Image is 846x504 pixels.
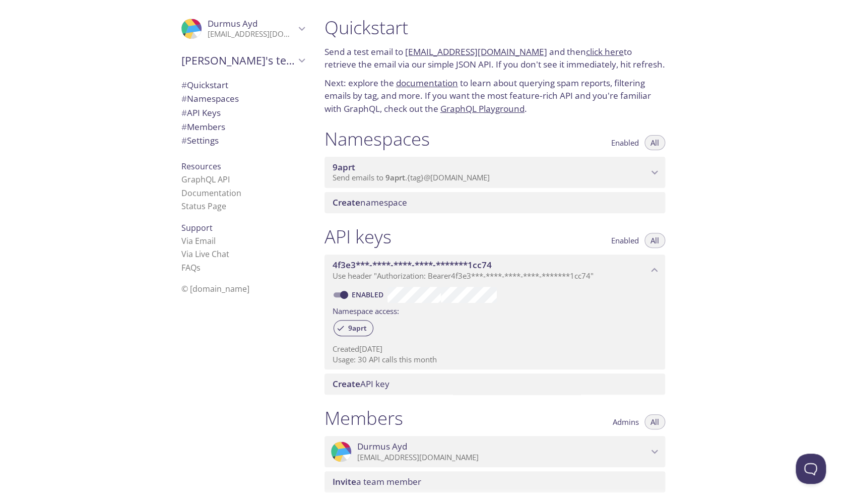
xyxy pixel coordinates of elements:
[181,79,228,91] span: Quickstart
[324,128,430,150] h1: Namespaces
[181,235,216,246] a: Via Email
[181,248,229,260] a: Via Live Chat
[181,93,239,104] span: Namespaces
[181,222,213,233] span: Support
[644,414,665,429] button: All
[181,161,221,172] span: Resources
[324,436,665,467] div: Durmus Ayd
[181,262,201,273] a: FAQ
[181,135,219,146] span: Settings
[324,77,665,115] p: Next: explore the to learn about querying spam reports, filtering emails by tag, and more. If you...
[333,172,490,182] span: Send emails to . {tag} @[DOMAIN_NAME]
[181,135,187,146] span: #
[350,290,387,299] a: Enabled
[173,134,312,148] div: Team Settings
[333,378,360,390] span: Create
[173,47,312,74] div: Durmus's team
[324,407,403,429] h1: Members
[324,373,665,395] div: Create API Key
[181,283,249,294] span: © [DOMAIN_NAME]
[324,45,665,71] p: Send a test email to and then to retrieve the email via our simple JSON API. If you don't see it ...
[333,354,657,365] p: Usage: 30 API calls this month
[181,201,226,212] a: Status Page
[605,135,645,150] button: Enabled
[644,233,665,248] button: All
[181,93,187,104] span: #
[324,157,665,188] div: 9aprt namespace
[324,192,665,213] div: Create namespace
[333,303,399,318] label: Namespace access:
[173,12,312,45] div: Durmus Ayd
[586,46,624,57] a: click here
[796,454,826,484] iframe: Help Scout Beacon - Open
[173,92,312,106] div: Namespaces
[357,441,407,452] span: Durmus Ayd
[342,324,373,333] span: 9aprt
[208,18,257,29] span: Durmus Ayd
[324,225,392,248] h1: API keys
[324,471,665,492] div: Invite a team member
[181,187,241,199] a: Documentation
[334,320,373,336] div: 9aprt
[181,174,230,185] a: GraphQL API
[333,344,657,354] p: Created [DATE]
[333,197,360,208] span: Create
[333,476,421,487] span: a team member
[208,29,295,39] p: [EMAIL_ADDRESS][DOMAIN_NAME]
[173,120,312,134] div: Members
[181,79,187,91] span: #
[173,78,312,92] div: Quickstart
[181,121,225,133] span: Members
[181,121,187,133] span: #
[333,197,407,208] span: namespace
[440,103,525,114] a: GraphQL Playground
[181,107,221,118] span: API Keys
[605,233,645,248] button: Enabled
[405,46,547,57] a: [EMAIL_ADDRESS][DOMAIN_NAME]
[173,106,312,120] div: API Keys
[181,107,187,118] span: #
[644,135,665,150] button: All
[197,262,201,273] span: s
[333,378,389,390] span: API key
[607,414,645,429] button: Admins
[333,476,356,487] span: Invite
[357,453,648,463] p: [EMAIL_ADDRESS][DOMAIN_NAME]
[324,16,665,39] h1: Quickstart
[385,172,405,182] span: 9aprt
[396,77,458,89] a: documentation
[181,53,295,68] span: [PERSON_NAME]'s team
[333,161,355,173] span: 9aprt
